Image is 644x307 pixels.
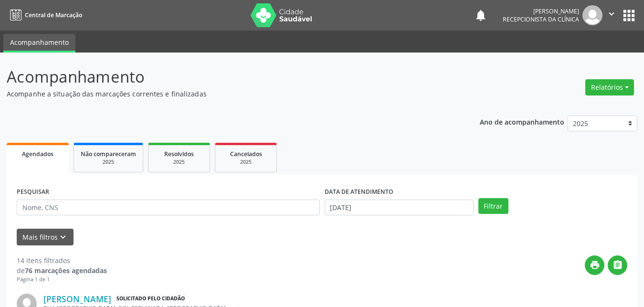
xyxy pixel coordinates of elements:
[606,9,617,19] i: 
[582,5,602,25] img: img
[590,260,600,270] i: print
[325,185,393,200] label: DATA DE ATENDIMENTO
[585,79,634,95] button: Relatórios
[155,159,203,166] div: 2025
[480,116,564,127] p: Ano de acompanhamento
[115,294,187,304] span: Solicitado pelo cidadão
[621,7,637,24] button: apps
[17,229,74,245] button: Mais filtroskeyboard_arrow_down
[164,150,194,158] span: Resolvidos
[474,9,487,22] button: notifications
[7,89,448,99] p: Acompanhe a situação das marcações correntes e finalizadas
[7,65,448,89] p: Acompanhamento
[17,200,320,216] input: Nome, CNS
[25,11,82,19] span: Central de Marcação
[503,15,579,23] span: Recepcionista da clínica
[17,265,107,275] div: de
[17,185,49,200] label: PESQUISAR
[81,150,136,158] span: Não compareceram
[325,200,474,216] input: Selecione um intervalo
[81,159,136,166] div: 2025
[608,255,627,275] button: 
[478,198,508,214] button: Filtrar
[602,5,621,25] button: 
[222,159,270,166] div: 2025
[17,275,107,284] div: Página 1 de 1
[585,255,604,275] button: print
[3,34,75,53] a: Acompanhamento
[503,7,579,15] div: [PERSON_NAME]
[7,7,82,23] a: Central de Marcação
[22,150,53,158] span: Agendados
[43,294,111,304] a: [PERSON_NAME]
[17,255,107,265] div: 14 itens filtrados
[58,232,68,243] i: keyboard_arrow_down
[25,266,107,275] strong: 76 marcações agendadas
[230,150,262,158] span: Cancelados
[612,260,623,270] i: 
